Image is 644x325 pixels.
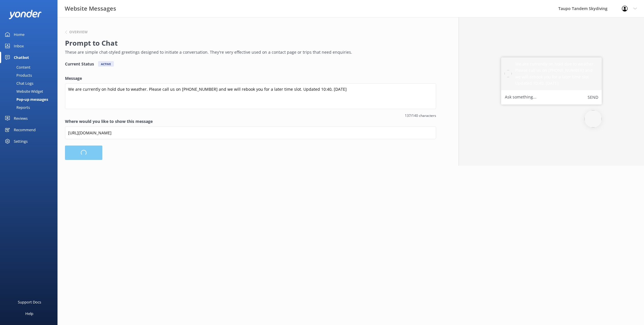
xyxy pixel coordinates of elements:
h5: We are currently on hold due to weather. Please call us on [PHONE_NUMBER] and we will rebook you ... [515,61,598,87]
label: Ask something... [505,94,536,101]
a: Reports [3,103,57,111]
div: Inbox [14,40,24,52]
div: Reports [3,103,30,111]
div: Settings [14,136,28,147]
div: Home [14,29,24,40]
a: Pop-up messages [3,95,57,103]
h6: Overview [69,30,88,34]
a: Content [3,63,57,71]
button: Overview [65,30,88,34]
a: Website Widget [3,87,57,95]
input: https://www.example.com/page [65,126,436,139]
div: Chatbot [14,52,29,63]
button: Send [588,94,598,101]
div: Support Docs [18,296,41,308]
div: Active [98,61,114,67]
div: Recommend [14,124,36,136]
div: Reviews [14,113,28,124]
label: Message [65,75,436,82]
p: These are simple chat-styled greetings designed to initiate a conversation. They're very effectiv... [65,49,433,55]
h2: Prompt to Chat [65,38,433,49]
span: 137/140 characters [65,113,436,118]
div: Help [25,308,33,319]
img: yonder-white-logo.png [9,10,42,19]
div: Website Widget [3,87,43,95]
h4: Current Status [65,61,94,67]
label: Where would you like to show this message [65,118,436,125]
div: Content [3,63,30,71]
a: Chat Logs [3,79,57,87]
div: Chat Logs [3,79,33,87]
div: Products [3,71,32,79]
textarea: We are currently on hold due to weather. Please call us on [PHONE_NUMBER] and we will rebook you ... [65,83,436,109]
div: Pop-up messages [3,95,48,103]
a: Products [3,71,57,79]
h3: Website Messages [65,4,116,13]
